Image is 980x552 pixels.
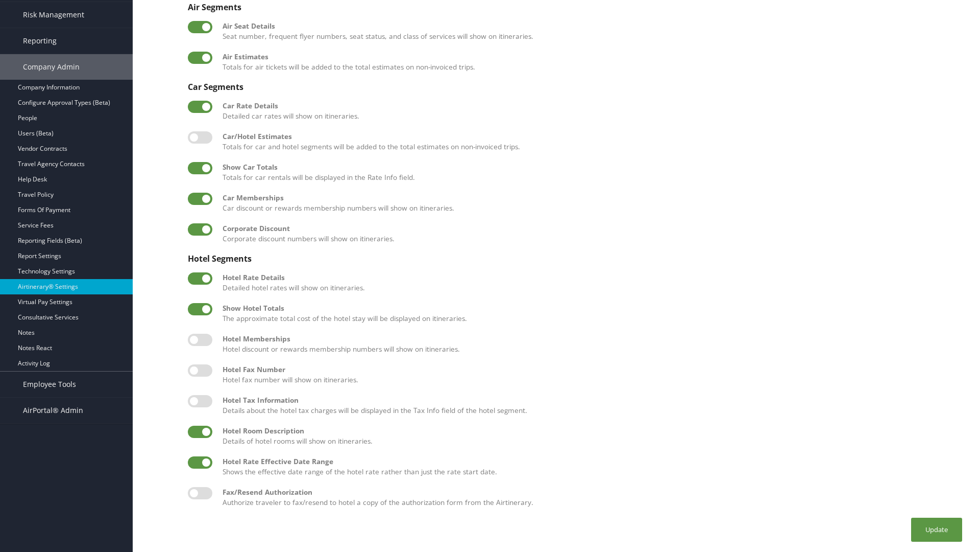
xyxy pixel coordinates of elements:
[223,223,960,244] label: Corporate discount numbers will show on itineraries.
[911,518,962,542] button: Update
[223,193,960,214] label: Car discount or rewards membership numbers will show on itineraries.
[223,487,960,497] div: Fax/Resend Authorization
[223,456,960,477] label: Shows the effective date range of the hotel rate rather than just the rate start date.
[223,162,960,172] div: Show Car Totals
[223,487,960,508] label: Authorize traveler to fax/resend to hotel a copy of the authorization form from the Airtinerary.
[23,2,84,28] span: Risk Management
[223,334,960,344] div: Hotel Memberships
[223,303,960,324] label: The approximate total cost of the hotel stay will be displayed on itineraries.
[223,52,960,73] label: Totals for air tickets will be added to the total estimates on non-invoiced trips.
[188,254,960,263] div: Hotel Segments
[223,21,960,31] div: Air Seat Details
[223,364,960,375] div: Hotel Fax Number
[223,395,960,405] div: Hotel Tax Information
[223,426,960,447] label: Details of hotel rooms will show on itineraries.
[223,272,960,283] div: Hotel Rate Details
[223,223,960,234] div: Corporate Discount
[188,3,960,12] div: Air Segments
[223,52,960,62] div: Air Estimates
[223,395,960,416] label: Details about the hotel tax charges will be displayed in the Tax Info field of the hotel segment.
[223,456,960,467] div: Hotel Rate Effective Date Range
[223,364,960,385] label: Hotel fax number will show on itineraries.
[223,101,960,111] div: Car Rate Details
[223,303,960,313] div: Show Hotel Totals
[223,131,960,152] label: Totals for car and hotel segments will be added to the total estimates on non-invoiced trips.
[23,398,83,423] span: AirPortal® Admin
[23,54,80,80] span: Company Admin
[23,28,57,54] span: Reporting
[188,82,960,91] div: Car Segments
[223,426,960,436] div: Hotel Room Description
[223,131,960,142] div: Car/Hotel Estimates
[223,101,960,122] label: Detailed car rates will show on itineraries.
[223,272,960,293] label: Detailed hotel rates will show on itineraries.
[223,193,960,203] div: Car Memberships
[223,334,960,355] label: Hotel discount or rewards membership numbers will show on itineraries.
[23,372,76,397] span: Employee Tools
[223,162,960,183] label: Totals for car rentals will be displayed in the Rate Info field.
[223,21,960,42] label: Seat number, frequent flyer numbers, seat status, and class of services will show on itineraries.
